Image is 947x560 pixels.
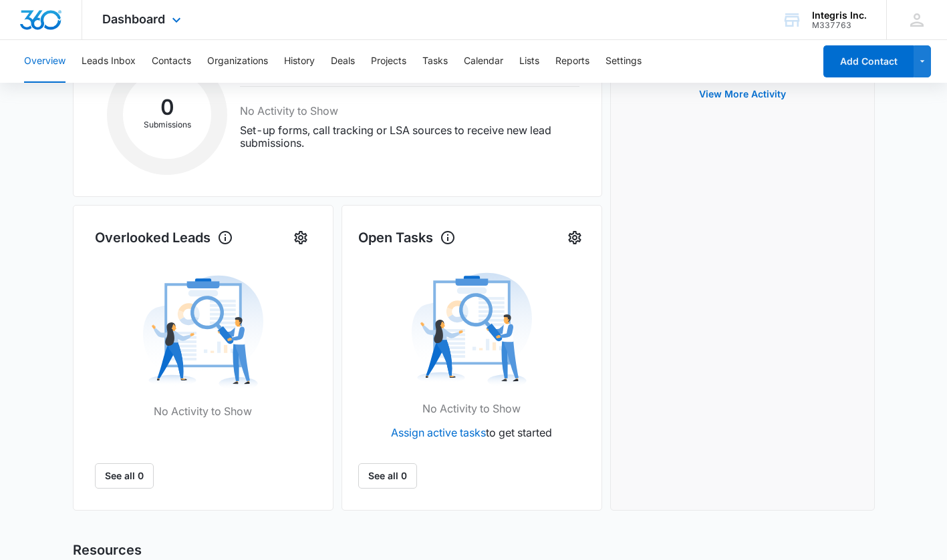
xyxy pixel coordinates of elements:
button: Tasks [422,40,448,83]
button: Settings [290,227,311,248]
h2: 0 [123,99,211,116]
button: Projects [371,40,406,83]
button: Overview [24,40,65,83]
button: Settings [605,40,642,83]
a: See all 0 [358,463,417,489]
button: Organizations [207,40,268,83]
button: History [284,40,315,83]
p: No Activity to Show [422,400,521,416]
button: Lists [519,40,539,83]
button: Contacts [152,40,191,83]
button: Leads Inbox [82,40,136,83]
button: Add Contact [823,45,914,77]
div: account id [812,21,867,30]
button: Settings [564,227,585,248]
button: Calendar [464,40,503,83]
span: Dashboard [102,12,165,26]
p: Set-up forms, call tracking or LSA sources to receive new lead submissions. [240,124,579,150]
h3: No Activity to Show [240,103,579,119]
h1: Open Tasks [358,228,456,248]
button: See all 0 [95,463,154,489]
button: Reports [555,40,589,83]
h1: Overlooked Leads [95,228,233,248]
button: View More Activity [686,78,799,110]
p: Submissions [123,119,211,131]
p: No Activity to Show [154,403,252,419]
div: account name [812,10,867,21]
a: Assign active tasks [391,426,486,439]
p: to get started [391,425,552,441]
button: Deals [331,40,355,83]
h2: Resources [73,540,875,560]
